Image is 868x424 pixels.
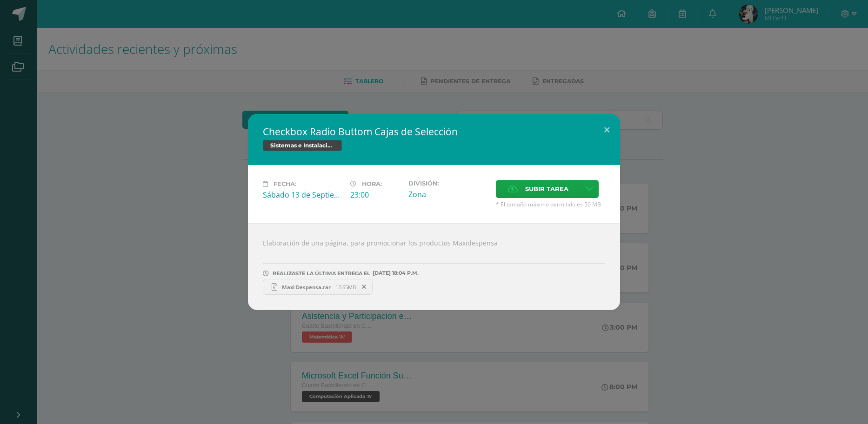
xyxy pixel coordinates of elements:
[370,273,419,273] span: [DATE] 18:04 P.M.
[362,180,382,187] span: Hora:
[408,189,488,199] div: Zona
[273,270,370,277] span: REALIZASTE LA ÚLTIMA ENTREGA EL
[408,180,488,187] label: División:
[263,279,373,295] a: Maxi Despensa.rar 12.65MB
[356,282,372,292] span: Remover entrega
[594,114,620,146] button: Close (Esc)
[277,284,335,291] span: Maxi Despensa.rar
[248,223,620,310] div: Elaboración de una página, para promocionar los productos Maxidespensa
[263,190,343,200] div: Sábado 13 de Septiembre
[350,190,401,200] div: 23:00
[496,200,605,208] span: * El tamaño máximo permitido es 50 MB
[525,180,568,198] span: Subir tarea
[263,140,342,151] span: Sistemas e Instalación de Software
[335,284,356,291] span: 12.65MB
[274,180,296,187] span: Fecha:
[263,125,605,138] h2: Checkbox Radio Buttom Cajas de Selección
